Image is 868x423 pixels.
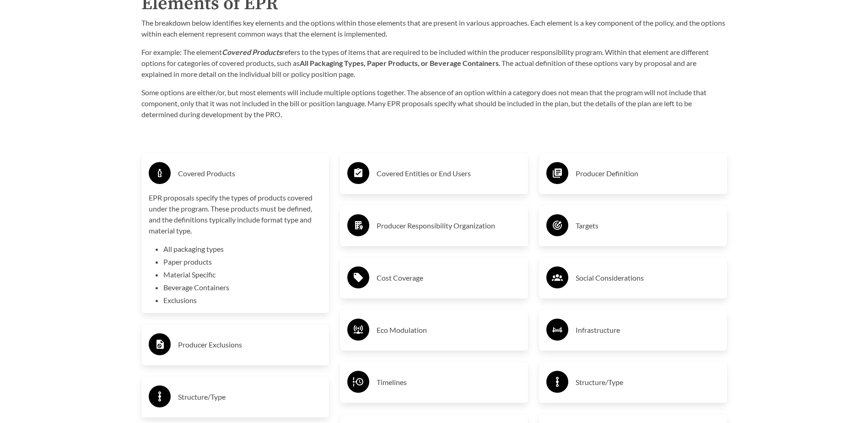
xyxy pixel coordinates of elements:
li: Paper products [163,256,322,267]
h3: Social Considerations [576,271,720,285]
h3: Cost Coverage [377,271,521,285]
p: The breakdown below identifies key elements and the options within those elements that are presen... [141,17,727,39]
p: For example: The element refers to the types of items that are required to be included within the... [141,47,727,80]
h3: Producer Responsibility Organization [377,218,521,233]
h3: Producer Definition [576,166,720,181]
h3: Producer Exclusions [178,337,322,352]
strong: All Packaging Types, Paper Products, or Beverage Containers [300,59,499,67]
li: All packaging types [163,244,322,255]
li: Material Specific [163,269,322,280]
h3: Infrastructure [576,323,720,337]
p: EPR proposals specify the types of products covered under the program. These products must be def... [149,192,322,236]
li: Beverage Containers [163,282,322,293]
h3: Eco Modulation [377,323,521,337]
h3: Covered Products [178,166,322,181]
strong: Covered Products [222,48,282,56]
h3: Covered Entities or End Users [377,166,521,181]
h3: Timelines [377,375,521,390]
h3: Structure/Type [178,390,322,404]
li: Exclusions [163,295,322,306]
p: Some options are either/or, but most elements will include multiple options together. The absence... [141,87,727,120]
h3: Targets [576,218,720,233]
h3: Structure/Type [576,375,720,390]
